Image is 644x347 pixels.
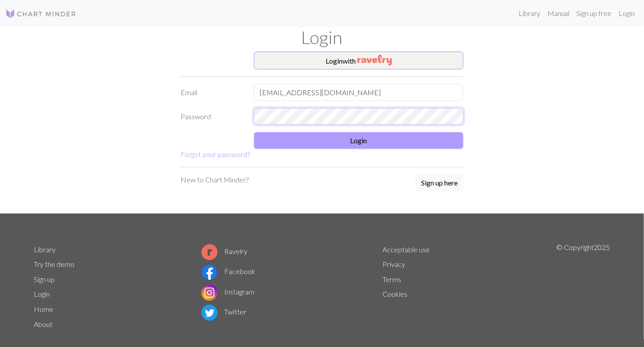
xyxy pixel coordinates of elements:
[34,290,50,298] a: Login
[34,260,74,268] a: Try the demo
[616,4,639,22] a: Login
[28,27,616,48] h1: Login
[201,247,248,255] a: Ravelry
[415,174,463,192] a: Sign up here
[201,305,217,321] img: Twitter logo
[254,132,463,149] button: Login
[382,275,401,283] a: Terms
[201,285,217,301] img: Instagram logo
[382,245,430,254] a: Acceptable use
[201,244,217,260] img: Ravelry logo
[382,260,405,268] a: Privacy
[181,150,250,158] a: Forgot your password?
[515,4,544,22] a: Library
[34,320,52,328] a: About
[544,4,573,22] a: Manual
[557,242,610,332] p: © Copyright 2025
[201,287,255,296] a: Instagram
[5,8,76,19] img: Logo
[175,108,249,125] label: Password
[254,52,463,69] button: Loginwith
[34,305,53,313] a: Home
[181,174,249,185] p: New to Chart Minder?
[201,267,256,275] a: Facebook
[201,264,217,280] img: Facebook logo
[382,290,407,298] a: Cookies
[573,4,616,22] a: Sign up free
[201,307,247,316] a: Twitter
[175,84,249,101] label: Email
[34,275,55,283] a: Sign up
[415,174,463,191] button: Sign up here
[358,55,392,65] img: Ravelry
[34,245,56,254] a: Library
